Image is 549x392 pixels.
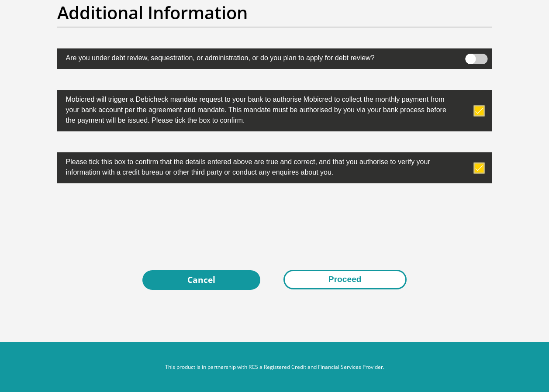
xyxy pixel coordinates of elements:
[32,363,517,371] p: This product is in partnership with RCS a Registered Credit and Financial Services Provider.
[283,270,407,289] button: Proceed
[142,270,260,290] a: Cancel
[208,204,341,238] iframe: reCAPTCHA
[57,152,449,180] label: Please tick this box to confirm that the details entered above are true and correct, and that you...
[57,2,492,23] h2: Additional Information
[57,48,449,65] label: Are you under debt review, sequestration, or administration, or do you plan to apply for debt rev...
[57,90,449,128] label: Mobicred will trigger a Debicheck mandate request to your bank to authorise Mobicred to collect t...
